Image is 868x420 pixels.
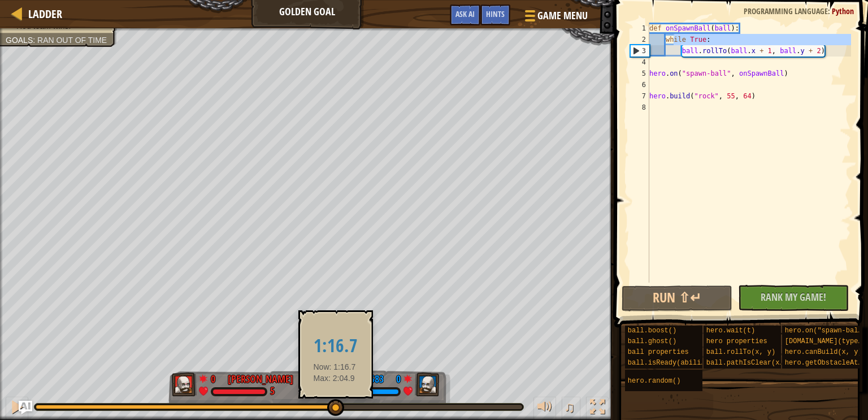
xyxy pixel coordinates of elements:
img: thang_avatar_frame.png [414,373,439,396]
span: Ladder [28,6,62,21]
div: 8 [630,102,649,113]
span: Game Menu [537,8,588,23]
span: Goals [6,36,33,45]
a: Ladder [23,6,62,21]
span: hero.wait(t) [706,327,755,335]
span: ball.ghost() [628,337,676,345]
span: ♫ [564,399,575,415]
div: 7 [630,90,649,102]
span: ball properties [628,348,689,356]
span: hero.canBuild(x, y) [785,348,862,356]
h2: 1:16.7 [314,336,358,356]
div: 5 [630,68,649,79]
button: Rank My Game! [738,285,849,311]
img: thang_avatar_frame.png [172,373,197,396]
button: Ask AI [19,401,32,414]
span: Python [832,6,854,16]
div: 3 [631,45,649,57]
div: 0 [389,372,401,382]
button: Ask AI [450,5,480,25]
button: Toggle fullscreen [586,397,609,420]
button: Ctrl + P: Pause [6,397,28,420]
div: 0 [211,372,222,382]
span: hero.random() [628,377,681,385]
span: ball.rollTo(x, y) [706,348,775,356]
button: Game Menu [516,5,594,31]
span: ball.pathIsClear(x, y) [706,359,796,367]
div: 5 [270,387,275,397]
div: Now: 1:16.7 Max: 2:04.9 [306,320,366,389]
span: ball.boost() [628,327,676,335]
div: 2 [630,34,649,45]
span: Rank My Game! [761,290,826,304]
span: hero properties [706,337,767,345]
button: Adjust volume [533,397,556,420]
span: Ran out of time [37,36,107,45]
span: : [828,6,832,16]
span: Ask AI [455,8,475,19]
span: Programming language [744,6,828,16]
span: ball.isReady(ability) [628,359,713,367]
div: [PERSON_NAME] [228,372,293,387]
span: : [33,36,37,45]
div: 6 [630,79,649,90]
div: 1 [630,23,649,34]
button: Run ⇧↵ [622,285,732,311]
span: Hints [486,8,505,19]
div: 4 [630,57,649,68]
button: ♫ [562,397,581,420]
